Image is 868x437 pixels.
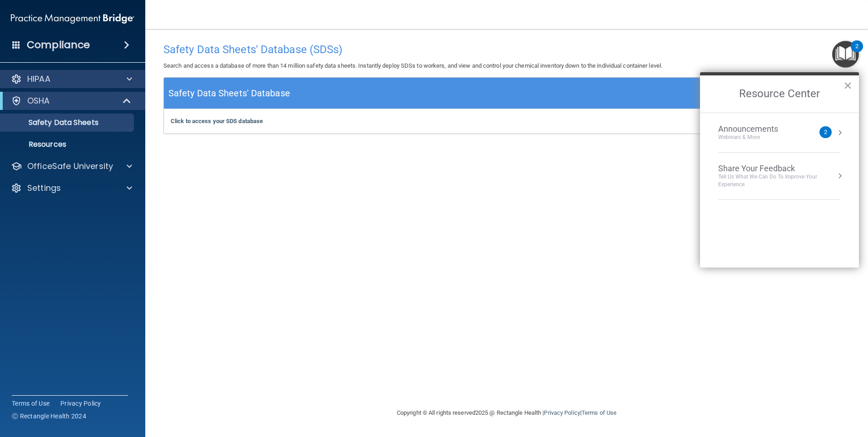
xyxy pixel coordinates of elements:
p: HIPAA [27,74,50,84]
h5: Safety Data Sheets' Database [168,85,290,101]
h4: Compliance [27,39,90,51]
p: Resources [6,140,130,149]
a: Terms of Use [12,399,49,408]
div: Announcements [718,124,796,134]
h2: Resource Center [700,75,859,113]
a: OfficeSafe University [11,161,132,172]
h4: Safety Data Sheets' Database (SDSs) [163,44,850,55]
a: Click to access your SDS database [171,118,263,124]
button: Open Resource Center, 2 new notifications [832,41,859,68]
a: HIPAA [11,74,132,84]
p: OSHA [27,95,50,106]
div: Webinars & More [718,134,796,141]
p: Settings [27,183,61,194]
div: Copyright © All rights reserved 2025 @ Rectangle Health | | [341,398,672,427]
img: PMB logo [11,10,134,28]
a: Privacy Policy [544,409,580,416]
a: Settings [11,183,132,194]
div: Resource Center [700,72,859,268]
p: OfficeSafe University [27,161,113,172]
p: Search and access a database of more than 14 million safety data sheets. Instantly deploy SDSs to... [163,60,850,71]
button: Close [843,78,852,93]
p: Safety Data Sheets [6,118,130,127]
span: Ⓒ Rectangle Health 2024 [12,412,86,421]
div: 2 [855,46,858,58]
div: Tell Us What We Can Do to Improve Your Experience [718,173,841,189]
a: OSHA [11,95,132,106]
div: Share Your Feedback [718,164,841,174]
a: Privacy Policy [60,399,101,408]
a: Terms of Use [582,409,616,416]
